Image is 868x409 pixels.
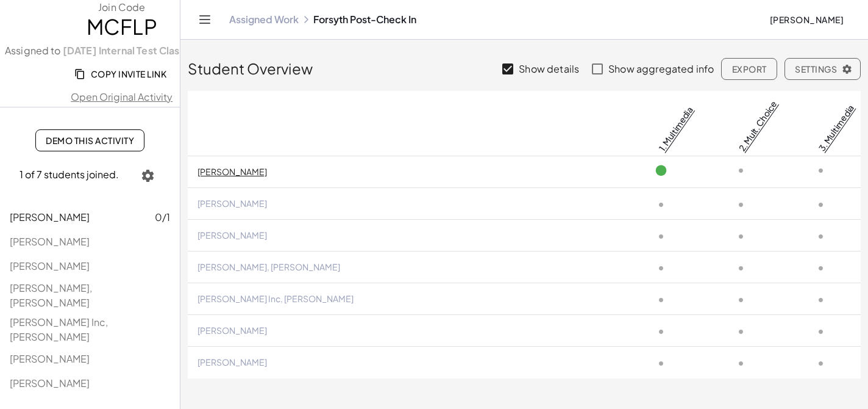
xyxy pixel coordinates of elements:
[77,68,166,79] span: Copy Invite Link
[655,357,667,370] i: Task not started.
[655,262,667,275] i: Task not started.
[229,13,299,26] a: Assigned Work
[735,325,747,338] i: Task not started.
[759,9,853,31] button: [PERSON_NAME]
[731,63,766,74] span: Export
[721,58,777,80] button: Export
[67,63,176,85] button: Copy Invite Link
[10,316,108,343] span: [PERSON_NAME] Inc, [PERSON_NAME]
[735,357,747,370] i: Task not started.
[188,40,861,84] div: Student Overview
[197,166,267,177] a: [PERSON_NAME]
[197,293,354,304] span: [PERSON_NAME] Inc, [PERSON_NAME]
[735,262,747,275] i: Task not started.
[655,230,667,243] i: Task not started.
[10,235,90,248] span: [PERSON_NAME]
[814,262,827,275] i: Task not started.
[197,198,267,209] span: [PERSON_NAME]
[814,164,827,177] i: Task not started.
[814,198,827,211] i: Task not started.
[735,164,747,177] i: Task not started.
[10,377,90,389] span: [PERSON_NAME]
[814,230,827,243] i: Task not started.
[195,10,215,29] button: Toggle navigation
[20,168,119,181] span: 1 of 7 students joined.
[10,211,90,223] span: [PERSON_NAME]
[814,294,827,306] i: Task not started.
[35,129,144,151] a: Demo This Activity
[46,135,134,146] span: Demo This Activity
[197,230,267,241] span: [PERSON_NAME]
[197,325,267,336] span: [PERSON_NAME]
[655,198,667,211] i: Task not started.
[816,103,856,153] a: 3. Multimedia
[736,98,779,153] a: 2. Mult. Choice
[735,294,747,306] i: Task not started.
[655,164,667,177] i: Task finished.
[795,63,850,74] span: Settings
[656,104,695,153] a: 1. Multimedia
[10,259,90,272] span: [PERSON_NAME]
[155,210,170,225] span: 0/1
[814,357,827,370] i: Task not started.
[61,44,239,58] a: [DATE] Internal Test Class for Forsyth
[10,281,92,309] span: [PERSON_NAME], [PERSON_NAME]
[735,230,747,243] i: Task not started.
[608,54,714,84] label: Show aggregated info
[735,198,747,211] i: Task not started.
[784,58,861,80] button: Settings
[5,44,239,58] label: Assigned to
[197,357,267,367] span: [PERSON_NAME]
[197,261,340,272] span: [PERSON_NAME], [PERSON_NAME]
[814,325,827,338] i: Task not started.
[519,54,579,84] label: Show details
[769,14,844,25] span: [PERSON_NAME]
[655,294,667,306] i: Task not started.
[10,352,90,365] span: [PERSON_NAME]
[655,325,667,338] i: Task not started.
